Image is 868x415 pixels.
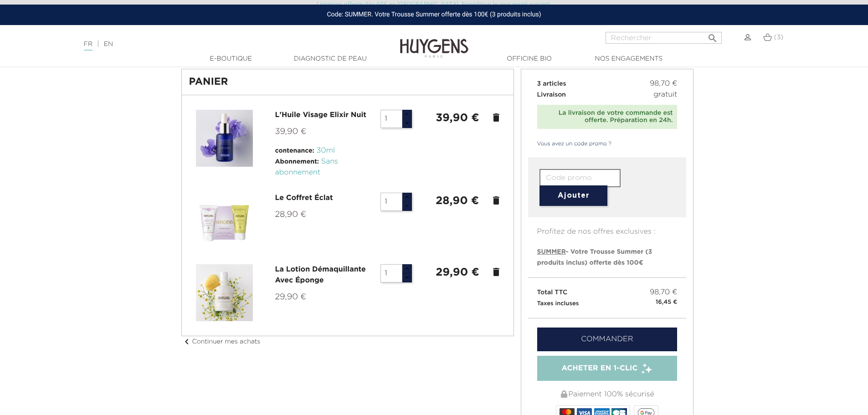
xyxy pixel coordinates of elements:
a: Commander [537,328,678,351]
a: Vous avez un code promo ? [528,140,612,148]
strong: 29,90 € [436,267,479,278]
span: 3 articles [537,81,566,87]
input: Code promo [539,169,621,187]
a: Le Coffret Éclat [275,195,333,202]
span: 39,90 € [275,128,307,136]
span: 29,90 € [275,293,307,301]
div: La livraison de votre commande est offerte. Préparation en 24h. [542,109,673,125]
span: - Votre Trousse Summer (3 produits inclus) offerte dès 100€ [537,249,652,266]
span: Sans abonnement [275,158,338,176]
strong: 39,90 € [436,113,479,123]
span: (3) [774,34,784,41]
a: delete [491,195,502,206]
img: Le Coffret Éclat [196,193,253,250]
span: 30ml [317,147,335,154]
a: delete [491,266,502,277]
span: Livraison [537,92,566,98]
a: EN [104,41,113,47]
img: Huygens [400,24,468,59]
small: 16,45 € [656,298,677,307]
div: Paiement 100% sécurisé [537,385,678,404]
button:  [704,29,721,41]
small: Taxes incluses [537,301,579,307]
span: 98,70 € [650,287,677,298]
span: contenance: [275,148,314,154]
strong: 28,90 € [436,195,479,206]
a: (3) [763,34,783,41]
img: Paiement 100% sécurisé [561,390,567,398]
a: delete [491,112,502,123]
p: Profitez de nos offres exclusives : [528,217,687,237]
div: | [79,39,355,50]
button: Ajouter [539,185,607,206]
a: La Lotion Démaquillante Avec Éponge [275,266,366,284]
h1: Panier [189,77,506,87]
span: 98,70 € [650,78,677,89]
i:  [707,30,718,41]
i: chevron_left [181,336,192,347]
a: Officine Bio [484,54,575,64]
a: Nos engagements [583,54,674,64]
span: Total TTC [537,289,568,296]
span: Abonnement: [275,159,319,165]
a: chevron_leftContinuer mes achats [181,338,261,345]
a: Diagnostic de peau [285,54,376,64]
span: SUMMER [537,249,566,255]
span: gratuit [653,89,677,100]
span: 28,90 € [275,210,307,219]
a: E-Boutique [185,54,277,64]
img: La Lotion Démaquillante Avec Éponge [196,264,253,321]
img: L\'Huile Visage Elixir Nuit [196,110,253,167]
a: L'Huile Visage Elixir Nuit [275,112,366,119]
input: Rechercher [606,32,722,44]
a: FR [84,41,92,51]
